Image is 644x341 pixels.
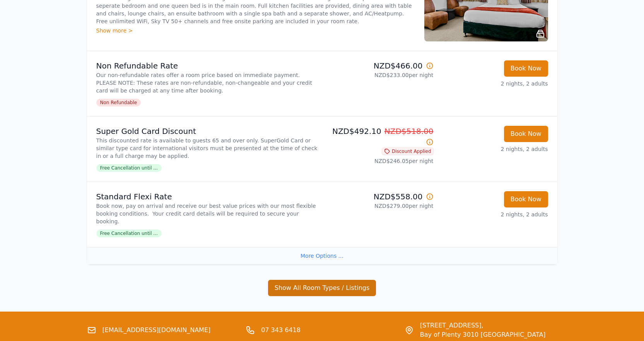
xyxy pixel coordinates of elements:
[420,321,546,330] span: [STREET_ADDRESS],
[504,191,548,207] button: Book Now
[96,60,319,71] p: Non Refundable Rate
[96,230,162,237] span: Free Cancellation until ...
[325,202,434,210] p: NZD$279.00 per night
[440,80,548,87] p: 2 nights, 2 adults
[325,60,434,71] p: NZD$466.00
[261,326,301,335] a: 07 343 6418
[382,147,434,155] span: Discount Applied
[504,60,548,77] button: Book Now
[87,247,557,264] div: More Options ...
[102,326,211,335] a: [EMAIL_ADDRESS][DOMAIN_NAME]
[96,126,319,137] p: Super Gold Card Discount
[325,157,434,165] p: NZD$246.05 per night
[96,191,319,202] p: Standard Flexi Rate
[96,99,141,106] span: Non Refundable
[325,191,434,202] p: NZD$558.00
[96,137,319,160] p: This discounted rate is available to guests 65 and over only. SuperGold Card or similar type card...
[325,126,434,147] p: NZD$492.10
[96,164,162,172] span: Free Cancellation until ...
[96,202,319,225] p: Book now, pay on arrival and receive our best value prices with our most flexible booking conditi...
[325,71,434,79] p: NZD$233.00 per night
[440,145,548,153] p: 2 nights, 2 adults
[268,280,376,296] button: Show All Room Types / Listings
[504,126,548,142] button: Book Now
[96,27,415,34] div: Show more >
[384,127,434,136] span: NZD$518.00
[440,211,548,218] p: 2 nights, 2 adults
[96,71,319,94] p: Our non-refundable rates offer a room price based on immediate payment. PLEASE NOTE: These rates ...
[420,330,546,339] span: Bay of Plenty 3010 [GEOGRAPHIC_DATA]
